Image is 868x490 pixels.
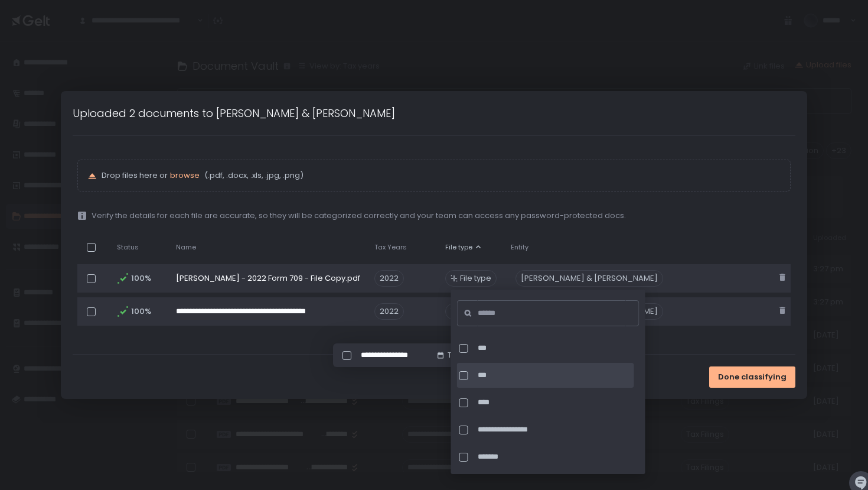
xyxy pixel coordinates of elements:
[131,306,150,317] span: 100%
[102,170,781,181] p: Drop files here or
[511,243,528,252] span: Entity
[131,273,150,284] span: 100%
[436,350,480,361] button: Tax year
[718,372,787,382] span: Done classifying
[374,270,404,287] span: 2022
[176,243,196,252] span: Name
[515,270,663,287] div: [PERSON_NAME] & [PERSON_NAME]
[202,170,304,181] span: (.pdf, .docx, .xls, .jpg, .png)
[92,210,626,221] span: Verify the details for each file are accurate, so they will be categorized correctly and your tea...
[460,273,491,284] span: File type
[176,273,360,284] a: [PERSON_NAME] - 2022 Form 709 - File Copy.pdf
[445,303,469,320] div: 709
[445,243,472,252] span: File type
[374,243,407,252] span: Tax Years
[117,243,139,252] span: Status
[170,170,200,181] button: browse
[374,303,404,320] span: 2022
[73,105,395,121] h1: Uploaded 2 documents to [PERSON_NAME] & [PERSON_NAME]
[709,366,795,388] button: Done classifying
